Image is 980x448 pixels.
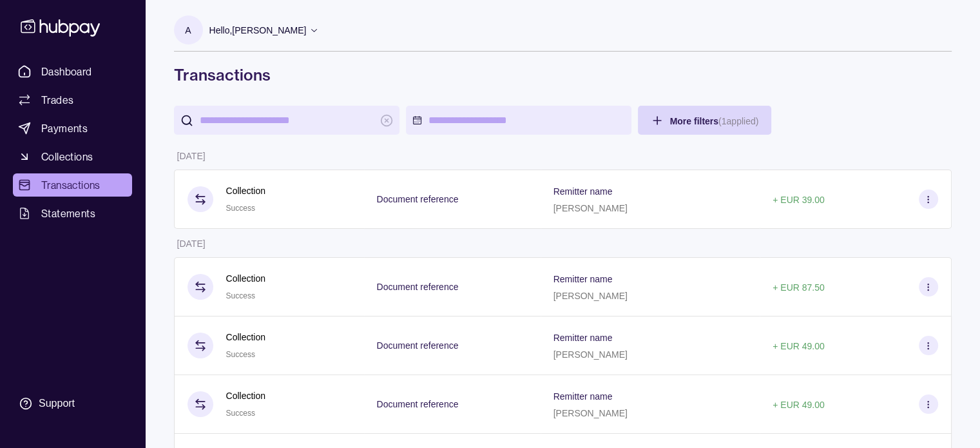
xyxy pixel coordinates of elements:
[226,409,255,418] span: Success
[773,400,825,410] p: + EUR 49.00
[41,149,93,164] span: Collections
[553,186,613,197] p: Remitter name
[39,396,75,411] div: Support
[553,203,628,213] p: [PERSON_NAME]
[553,408,628,418] p: [PERSON_NAME]
[13,390,132,417] a: Support
[41,92,73,108] span: Trades
[13,173,132,197] a: Transactions
[553,291,628,301] p: [PERSON_NAME]
[226,330,265,344] p: Collection
[226,271,265,286] p: Collection
[13,117,132,140] a: Payments
[377,282,459,292] p: Document reference
[553,391,613,402] p: Remitter name
[200,106,374,135] input: search
[773,282,825,293] p: + EUR 87.50
[41,206,95,221] span: Statements
[41,177,101,193] span: Transactions
[177,151,206,161] p: [DATE]
[553,349,628,360] p: [PERSON_NAME]
[377,399,459,409] p: Document reference
[553,274,613,284] p: Remitter name
[226,184,265,198] p: Collection
[185,23,191,37] p: A
[13,145,132,168] a: Collections
[226,350,255,359] span: Success
[773,195,825,205] p: + EUR 39.00
[638,106,772,135] button: More filters(1applied)
[226,204,255,213] span: Success
[553,333,613,343] p: Remitter name
[226,291,255,300] span: Success
[174,64,952,85] h1: Transactions
[670,116,759,126] span: More filters
[177,239,206,249] p: [DATE]
[773,341,825,351] p: + EUR 49.00
[377,194,459,204] p: Document reference
[41,121,88,136] span: Payments
[377,340,459,351] p: Document reference
[13,88,132,112] a: Trades
[13,202,132,225] a: Statements
[41,64,92,79] span: Dashboard
[718,116,758,126] p: ( 1 applied)
[13,60,132,83] a: Dashboard
[209,23,307,37] p: Hello, [PERSON_NAME]
[226,389,265,403] p: Collection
